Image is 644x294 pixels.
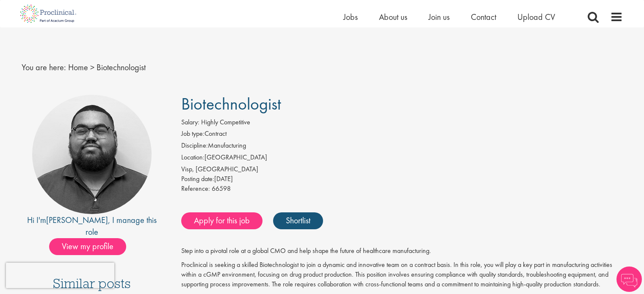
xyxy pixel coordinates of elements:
[181,93,281,115] span: Biotechnologist
[49,238,126,255] span: View my profile
[181,174,623,184] div: [DATE]
[90,62,94,73] span: >
[68,62,88,73] a: breadcrumb link
[49,240,135,251] a: View my profile
[22,62,66,73] span: You are here:
[471,11,496,22] a: Contact
[181,153,205,162] label: Location:
[201,118,250,126] span: Highly Competitive
[6,263,114,288] iframe: reCAPTCHA
[273,212,323,229] a: Shortlist
[181,141,208,151] label: Discipline:
[428,11,450,22] a: Join us
[46,214,108,225] a: [PERSON_NAME]
[181,118,199,127] label: Salary:
[343,11,358,22] a: Jobs
[181,174,214,183] span: Posting date:
[517,11,555,22] a: Upload CV
[181,184,210,194] label: Reference:
[32,95,152,214] img: imeage of recruiter Ashley Bennett
[181,260,623,289] p: Proclinical is seeking a skilled Biotechnologist to join a dynamic and innovative team on a contr...
[181,141,623,153] li: Manufacturing
[616,267,642,292] img: Chatbot
[181,212,263,229] a: Apply for this job
[181,165,623,174] div: Visp, [GEOGRAPHIC_DATA]
[181,153,623,165] li: [GEOGRAPHIC_DATA]
[181,246,623,256] p: Step into a pivotal role at a global CMO and help shape the future of healthcare manufacturing.
[97,62,146,73] span: Biotechnologist
[212,184,231,193] span: 66598
[379,11,407,22] a: About us
[22,214,163,238] div: Hi I'm , I manage this role
[181,129,205,139] label: Job type:
[181,129,623,141] li: Contract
